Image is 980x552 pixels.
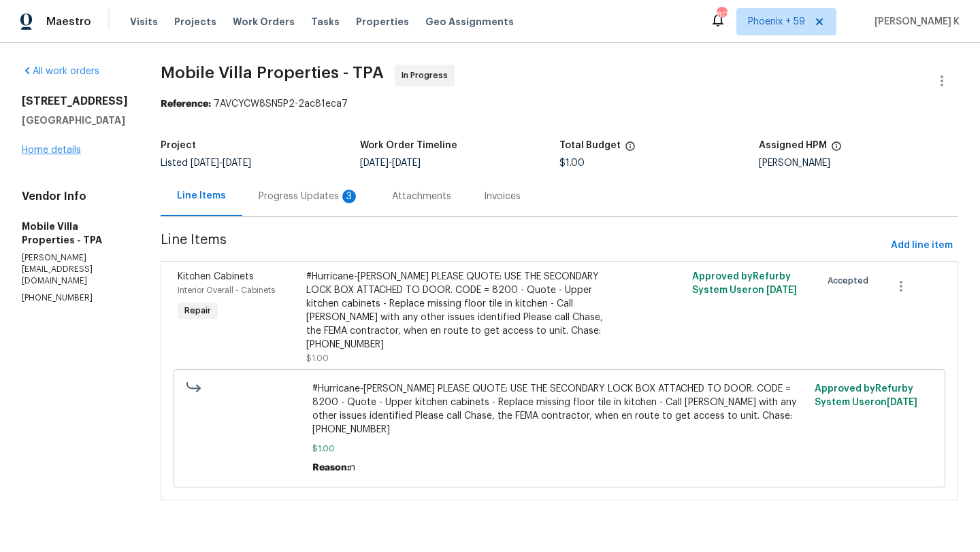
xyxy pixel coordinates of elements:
[692,272,797,295] span: Approved by Refurby System User on
[559,158,585,168] span: $1.00
[22,145,81,155] a: Home details
[311,17,340,27] span: Tasks
[223,158,251,168] span: [DATE]
[748,15,805,29] span: Phoenix + 59
[161,99,211,109] b: Reference:
[22,114,128,127] h5: [GEOGRAPHIC_DATA]
[360,158,421,168] span: -
[350,463,355,472] span: n
[161,141,196,150] h5: Project
[869,15,960,29] span: [PERSON_NAME] K
[360,141,457,150] h5: Work Order Timeline
[342,190,356,203] div: 3
[312,382,807,436] span: #Hurricane-[PERSON_NAME] PLEASE QUOTE: USE THE SECONDARY LOCK BOX ATTACHED TO DOOR. CODE = 8200 -...
[484,190,521,203] div: Invoices
[161,158,251,168] span: Listed
[179,304,216,317] span: Repair
[759,158,958,168] div: [PERSON_NAME]
[759,141,827,150] h5: Assigned HPM
[766,286,797,295] span: [DATE]
[259,190,359,203] div: Progress Updates
[306,270,620,351] div: #Hurricane-[PERSON_NAME] PLEASE QUOTE: USE THE SECONDARY LOCK BOX ATTACHED TO DOOR. CODE = 8200 -...
[22,190,128,203] h4: Vendor Info
[392,190,451,203] div: Attachments
[22,94,128,108] h2: [STREET_ADDRESS]
[233,15,295,29] span: Work Orders
[161,65,384,81] span: Mobile Villa Properties - TPA
[22,252,128,287] p: [PERSON_NAME][EMAIL_ADDRESS][DOMAIN_NAME]
[425,15,514,29] span: Geo Assignments
[306,354,329,362] span: $1.00
[831,141,842,158] span: The hpm assigned to this work order.
[828,274,874,288] span: Accepted
[717,8,726,22] div: 802
[625,141,636,158] span: The total cost of line items that have been proposed by Opendoor. This sum includes line items th...
[161,233,885,258] span: Line Items
[22,292,128,304] p: [PHONE_NUMBER]
[191,158,251,168] span: -
[161,97,958,111] div: 7AVCYCW8SN5P2-2ac81eca7
[46,15,91,29] span: Maestro
[130,15,158,29] span: Visits
[356,15,409,29] span: Properties
[22,220,128,247] h5: Mobile Villa Properties - TPA
[174,15,216,29] span: Projects
[360,158,389,168] span: [DATE]
[891,237,953,254] span: Add line item
[191,158,219,168] span: [DATE]
[392,158,421,168] span: [DATE]
[402,69,453,82] span: In Progress
[815,384,917,407] span: Approved by Refurby System User on
[312,463,350,472] span: Reason:
[22,67,99,76] a: All work orders
[312,442,807,455] span: $1.00
[887,398,917,407] span: [DATE]
[559,141,621,150] h5: Total Budget
[177,189,226,203] div: Line Items
[885,233,958,258] button: Add line item
[178,286,275,294] span: Interior Overall - Cabinets
[178,272,254,281] span: Kitchen Cabinets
